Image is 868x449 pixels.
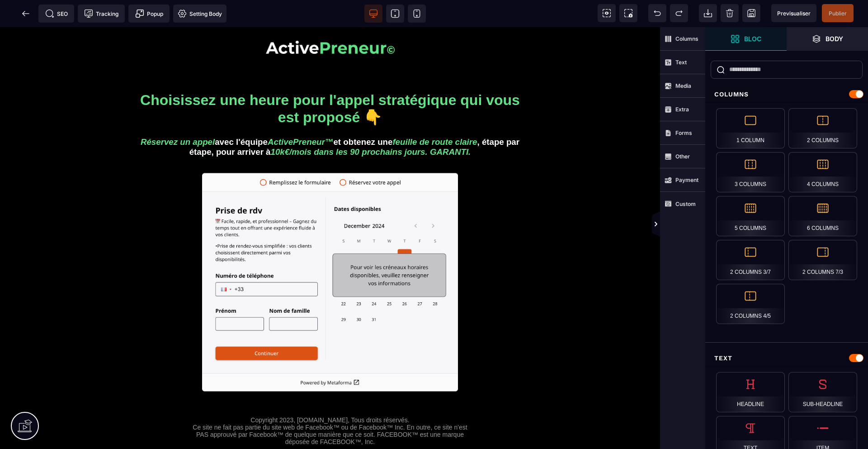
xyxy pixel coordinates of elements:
[178,9,222,18] span: Setting Body
[771,4,816,22] span: Preview
[135,9,163,18] span: Popup
[788,108,857,148] div: 2 Columns
[716,284,785,324] div: 2 Columns 4/5
[271,120,471,130] i: 10k€/mois dans les 90 prochains jours. GARANTI.
[777,10,811,17] span: Previsualiser
[392,110,477,120] i: feuille de route claire
[744,35,761,42] strong: Bloc
[675,129,692,136] strong: Forms
[705,27,787,51] span: Open Blocks
[788,152,857,192] div: 4 Columns
[826,35,843,42] strong: Body
[619,4,637,22] span: Screenshot
[598,4,616,22] span: View components
[675,177,698,183] strong: Payment
[675,59,687,66] strong: Text
[716,240,785,280] div: 2 Columns 3/7
[788,196,857,236] div: 6 Columns
[716,196,785,236] div: 5 Columns
[675,106,689,113] strong: Extra
[133,108,527,132] h3: avec l'équipe et obtenez une , étape par étape, pour arriver à
[705,350,868,367] div: Text
[829,10,847,17] span: Publier
[675,82,691,89] strong: Media
[202,146,458,365] img: 09952155035f594fdb566f33720bf394_Capture_d%E2%80%99e%CC%81cran_2024-12-05_a%CC%80_16.47.36.png
[190,387,470,420] text: Copyright 2023, [DOMAIN_NAME], Tous droits réservés. Ce site ne fait pas partie du site web de Fa...
[45,9,68,18] span: SEO
[266,14,395,27] img: 7b87ecaa6c95394209cf9458865daa2d_ActivePreneur%C2%A9.png
[675,153,690,160] strong: Other
[141,110,215,120] i: Réservez un appel
[788,240,857,280] div: 2 Columns 7/3
[268,110,334,120] i: ActivePreneur™
[705,86,868,103] div: Columns
[675,201,696,207] strong: Custom
[787,27,868,51] span: Open Layer Manager
[716,108,785,148] div: 1 Column
[133,60,527,103] h1: Choisissez une heure pour l'appel stratégique qui vous est proposé 👇
[716,152,785,192] div: 3 Columns
[675,35,698,42] strong: Columns
[716,372,785,412] div: Headline
[788,372,857,412] div: Sub-Headline
[84,9,118,18] span: Tracking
